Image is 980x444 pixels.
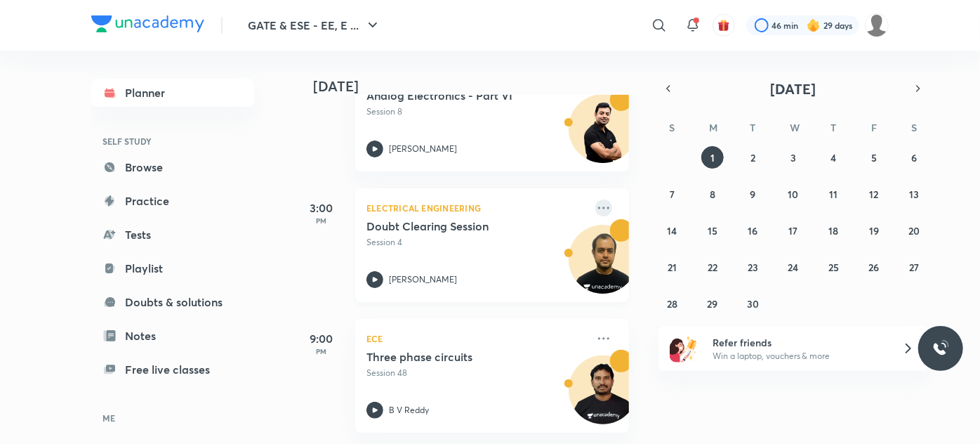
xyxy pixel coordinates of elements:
[293,200,350,216] h5: 3:00
[293,347,350,355] p: PM
[366,219,541,233] h5: Doubt Clearing Session
[863,183,885,205] button: September 12, 2025
[701,183,724,205] button: September 8, 2025
[750,121,756,134] abbr: Tuesday
[91,254,254,282] a: Playlist
[668,224,677,237] abbr: September 14, 2025
[828,261,839,274] abbr: September 25, 2025
[668,261,677,274] abbr: September 21, 2025
[91,15,204,36] a: Company Logo
[389,143,457,155] p: [PERSON_NAME]
[389,273,457,286] p: [PERSON_NAME]
[782,256,804,278] button: September 24, 2025
[293,330,350,347] h5: 9:00
[717,19,730,32] img: avatar
[366,350,541,364] h5: Three phase circuits
[863,219,885,242] button: September 19, 2025
[661,256,684,278] button: September 21, 2025
[91,15,204,32] img: Company Logo
[91,406,254,430] h6: ME
[782,183,804,205] button: September 10, 2025
[701,219,724,242] button: September 15, 2025
[908,224,920,237] abbr: September 20, 2025
[903,183,925,205] button: September 13, 2025
[670,334,698,363] img: referral
[742,183,764,205] button: September 9, 2025
[366,89,541,103] h5: Analog Electronics - Part VI
[239,11,390,39] button: GATE & ESE - EE, E ...
[742,219,764,242] button: September 16, 2025
[822,183,845,205] button: September 11, 2025
[807,18,821,32] img: streak
[747,297,759,311] abbr: September 30, 2025
[709,121,717,134] abbr: Monday
[750,151,755,164] abbr: September 2, 2025
[569,102,637,169] img: Avatar
[701,292,724,315] button: September 29, 2025
[869,224,879,237] abbr: September 19, 2025
[748,261,758,274] abbr: September 23, 2025
[822,256,845,278] button: September 25, 2025
[569,363,637,431] img: Avatar
[389,404,429,417] p: B V Reddy
[708,261,717,274] abbr: September 22, 2025
[903,219,925,242] button: September 20, 2025
[366,200,587,216] p: Electrical Engineering
[678,79,908,98] button: [DATE]
[911,151,917,164] abbr: September 6, 2025
[670,188,675,201] abbr: September 7, 2025
[91,221,254,249] a: Tests
[710,188,715,201] abbr: September 8, 2025
[782,146,804,169] button: September 3, 2025
[661,183,684,205] button: September 7, 2025
[91,153,254,181] a: Browse
[710,151,715,164] abbr: September 1, 2025
[701,146,724,169] button: September 1, 2025
[713,335,885,350] h6: Refer friends
[742,292,764,315] button: September 30, 2025
[667,297,677,311] abbr: September 28, 2025
[366,105,587,118] p: Session 8
[708,297,718,311] abbr: September 29, 2025
[91,322,254,350] a: Notes
[366,330,587,347] p: ECE
[708,224,717,237] abbr: September 15, 2025
[293,216,350,225] p: PM
[830,121,836,134] abbr: Thursday
[911,121,917,134] abbr: Saturday
[713,350,885,363] p: Win a laptop, vouchers & more
[670,121,675,134] abbr: Sunday
[91,129,254,153] h6: SELF STUDY
[569,233,637,300] img: Avatar
[822,146,845,169] button: September 4, 2025
[828,224,838,237] abbr: September 18, 2025
[869,188,878,201] abbr: September 12, 2025
[871,151,877,164] abbr: September 5, 2025
[742,256,764,278] button: September 23, 2025
[863,256,885,278] button: September 26, 2025
[748,224,758,237] abbr: September 16, 2025
[782,219,804,242] button: September 17, 2025
[871,121,877,134] abbr: Friday
[713,14,735,37] button: avatar
[909,188,919,201] abbr: September 13, 2025
[788,188,798,201] abbr: September 10, 2025
[868,261,879,274] abbr: September 26, 2025
[822,219,845,242] button: September 18, 2025
[932,340,949,357] img: ttu
[366,236,587,249] p: Session 4
[865,13,889,37] img: Palak Tiwari
[771,79,816,98] span: [DATE]
[661,219,684,242] button: September 14, 2025
[909,261,919,274] abbr: September 27, 2025
[91,187,254,215] a: Practice
[91,288,254,316] a: Doubts & solutions
[788,261,798,274] abbr: September 24, 2025
[750,188,756,201] abbr: September 9, 2025
[91,355,254,384] a: Free live classes
[863,146,885,169] button: September 5, 2025
[366,367,587,379] p: Session 48
[903,146,925,169] button: September 6, 2025
[313,78,643,95] h4: [DATE]
[829,188,837,201] abbr: September 11, 2025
